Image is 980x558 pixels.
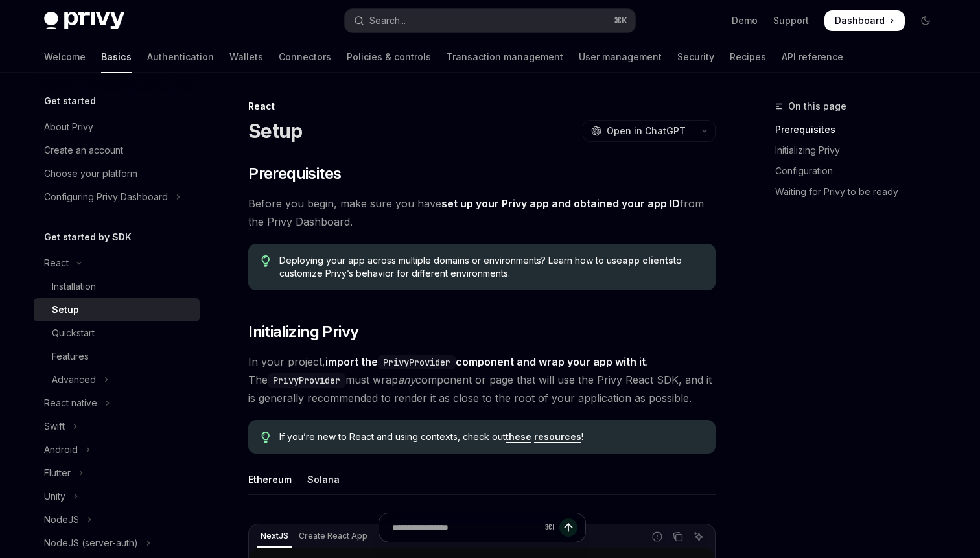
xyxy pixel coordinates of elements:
a: set up your Privy app and obtained your app ID [441,197,680,211]
strong: import the component and wrap your app with it [325,355,646,368]
button: Toggle Configuring Privy Dashboard section [34,185,200,209]
button: Open in ChatGPT [583,120,694,142]
a: Transaction management [447,41,563,73]
div: Installation [52,279,96,294]
code: PrivyProvider [378,355,456,369]
input: Ask a question... [392,513,539,542]
div: Flutter [44,465,71,481]
span: Deploying your app across multiple domains or environments? Learn how to use to customize Privy’s... [279,254,703,280]
a: Wallets [229,41,263,73]
a: Recipes [730,41,766,73]
h5: Get started by SDK [44,229,132,245]
button: Toggle React native section [34,391,200,415]
div: Features [52,349,89,364]
button: Toggle Unity section [34,485,200,508]
div: Setup [52,302,79,318]
span: Initializing Privy [248,321,358,342]
a: API reference [782,41,843,73]
button: Toggle NodeJS (server-auth) section [34,531,200,555]
button: Toggle NodeJS section [34,508,200,531]
div: Configuring Privy Dashboard [44,189,168,205]
div: Choose your platform [44,166,137,181]
a: Connectors [279,41,331,73]
img: dark logo [44,12,124,30]
span: Before you begin, make sure you have from the Privy Dashboard. [248,194,716,231]
div: Solana [307,464,340,494]
a: Support [773,14,809,27]
a: Quickstart [34,321,200,345]
a: Demo [732,14,758,27]
div: Create an account [44,143,123,158]
h5: Get started [44,93,96,109]
span: ⌘ K [614,16,627,26]
div: Search... [369,13,406,29]
a: Setup [34,298,200,321]
span: In your project, . The must wrap component or page that will use the Privy React SDK, and it is g... [248,353,716,407]
a: Waiting for Privy to be ready [775,181,946,202]
span: If you’re new to React and using contexts, check out ! [279,430,703,443]
a: Prerequisites [775,119,946,140]
button: Toggle Android section [34,438,200,461]
a: app clients [622,255,673,266]
div: NodeJS (server-auth) [44,535,138,551]
a: resources [534,431,581,443]
a: Initializing Privy [775,140,946,161]
a: Security [677,41,714,73]
code: PrivyProvider [268,373,345,388]
div: React [44,255,69,271]
a: Policies & controls [347,41,431,73]
a: Choose your platform [34,162,200,185]
div: Android [44,442,78,458]
a: Features [34,345,200,368]
button: Send message [559,518,577,537]
div: Quickstart [52,325,95,341]
span: Open in ChatGPT [607,124,686,137]
span: On this page [788,99,846,114]
a: Dashboard [824,10,905,31]
span: Prerequisites [248,163,341,184]
button: Toggle Flutter section [34,461,200,485]
a: Installation [34,275,200,298]
a: Authentication [147,41,214,73]
button: Toggle Swift section [34,415,200,438]
a: Welcome [44,41,86,73]
div: React [248,100,716,113]
a: Configuration [775,161,946,181]
em: any [398,373,415,386]
div: React native [44,395,97,411]
div: NodeJS [44,512,79,528]
a: Basics [101,41,132,73]
button: Toggle dark mode [915,10,936,31]
button: Toggle Advanced section [34,368,200,391]
div: Unity [44,489,65,504]
span: Dashboard [835,14,885,27]
svg: Tip [261,432,270,443]
div: About Privy [44,119,93,135]
a: About Privy [34,115,200,139]
svg: Tip [261,255,270,267]
a: these [506,431,531,443]
h1: Setup [248,119,302,143]
a: Create an account [34,139,200,162]
button: Toggle React section [34,251,200,275]
a: User management [579,41,662,73]
div: Advanced [52,372,96,388]
button: Open search [345,9,635,32]
div: Swift [44,419,65,434]
div: Ethereum [248,464,292,494]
